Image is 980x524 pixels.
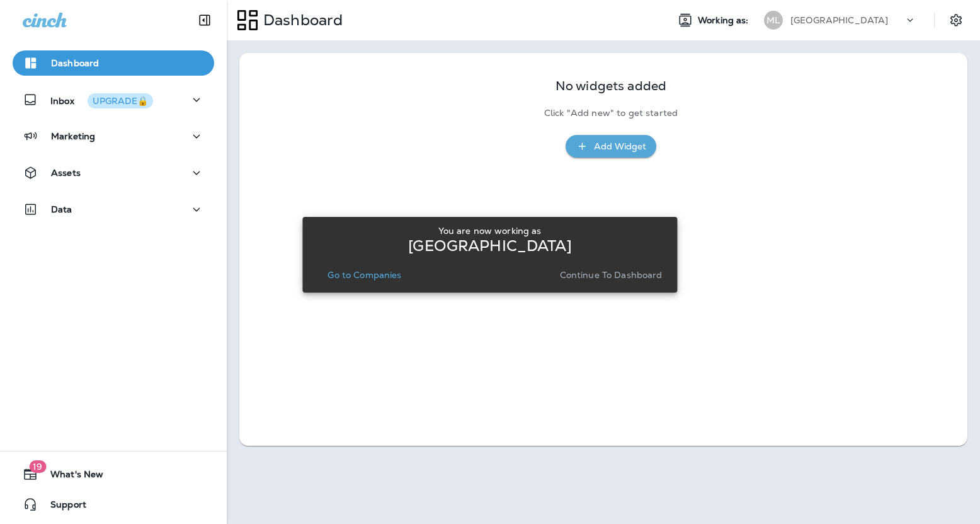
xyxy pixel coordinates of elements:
p: You are now working as [438,226,541,236]
p: [GEOGRAPHIC_DATA] [408,241,571,251]
button: Data [13,197,214,222]
button: Support [13,492,214,517]
button: Dashboard [13,50,214,76]
div: UPGRADE🔒 [93,96,148,105]
button: Collapse Sidebar [187,8,222,33]
p: Continue to Dashboard [560,270,663,280]
button: 19What's New [13,462,214,487]
button: Settings [945,9,967,32]
span: Support [38,499,86,515]
p: Go to Companies [328,270,401,280]
span: 19 [29,460,46,473]
button: Continue to Dashboard [555,266,668,284]
p: Assets [51,168,81,178]
p: Marketing [51,131,95,141]
p: Dashboard [258,11,343,30]
span: Working as: [698,15,751,26]
button: UPGRADE🔒 [88,93,153,108]
div: ML [764,11,783,30]
p: Data [51,204,72,214]
span: What's New [38,469,103,484]
button: InboxUPGRADE🔒 [13,87,214,112]
button: Assets [13,160,214,185]
p: Dashboard [51,58,99,68]
p: Inbox [50,93,153,107]
button: Go to Companies [322,266,406,284]
p: [GEOGRAPHIC_DATA] [790,15,888,25]
button: Marketing [13,124,214,149]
